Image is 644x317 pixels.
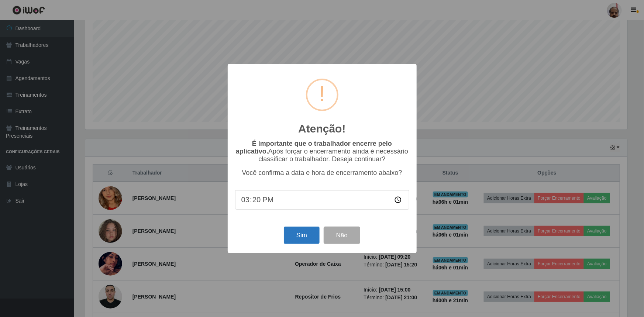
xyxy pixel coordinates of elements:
[235,140,409,163] p: Após forçar o encerramento ainda é necessário classificar o trabalhador. Deseja continuar?
[236,140,392,155] b: É importante que o trabalhador encerre pelo aplicativo.
[298,122,345,135] h2: Atenção!
[284,227,320,244] button: Sim
[324,227,360,244] button: Não
[235,169,409,177] p: Você confirma a data e hora de encerramento abaixo?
